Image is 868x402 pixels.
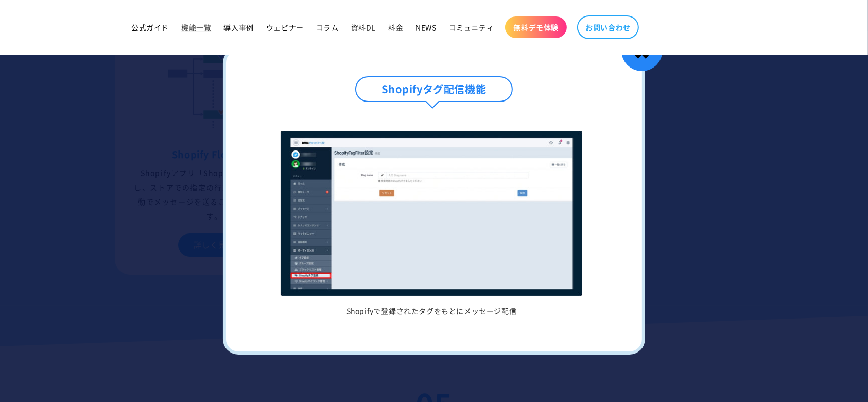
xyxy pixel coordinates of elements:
[345,16,382,38] a: 資料DL
[577,15,639,39] a: お問い合わせ
[382,16,409,38] a: 料金
[351,23,376,32] span: 資料DL
[513,23,559,32] span: 無料デモ体験
[266,23,304,32] span: ウェビナー
[585,23,631,32] span: お問い合わせ
[217,16,259,38] a: 導入事例
[131,23,169,32] span: 公式ガイド
[316,23,339,32] span: コラム
[505,16,567,38] a: 無料デモ体験
[175,16,217,38] a: 機能一覧
[125,16,175,38] a: 公式ガイド
[409,16,442,38] a: NEWS
[310,16,345,38] a: コラム
[388,23,403,32] span: 料金
[449,23,494,32] span: コミュニティ
[181,23,211,32] span: 機能一覧
[415,23,436,32] span: NEWS
[223,23,253,32] span: 導入事例
[262,306,601,315] h5: Shopifyで登録されたタグをもとにメッセージ配信
[443,16,500,38] a: コミュニティ
[260,16,310,38] a: ウェビナー
[281,131,582,296] img: shopify-3-1_2x_390a5ab5-bf4b-4c01-b9ce-96c00a350985_600x.jpg
[355,76,513,102] h4: Shopifyタグ配信機能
